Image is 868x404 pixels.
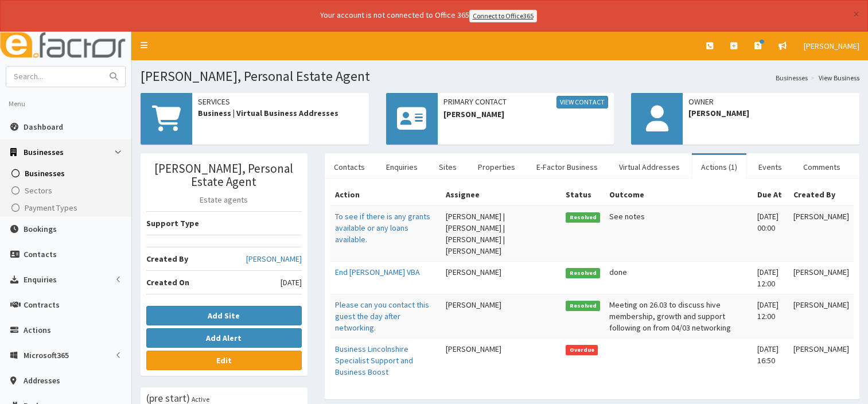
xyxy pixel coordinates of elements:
td: See notes [605,205,753,262]
span: Actions [24,325,51,335]
th: Outcome [605,184,753,205]
a: Virtual Addresses [610,155,689,179]
span: Resolved [566,301,600,311]
a: End [PERSON_NAME] VBA [335,267,420,277]
button: Add Alert [146,328,302,348]
span: [DATE] [281,277,302,288]
td: [PERSON_NAME] [441,338,561,382]
td: [PERSON_NAME] | [PERSON_NAME] | [PERSON_NAME] | [PERSON_NAME] [441,205,561,262]
span: Businesses [25,168,65,178]
a: Enquiries [377,155,427,179]
a: Payment Types [3,199,131,216]
td: [PERSON_NAME] [789,261,854,294]
td: [PERSON_NAME] [441,261,561,294]
th: Created By [789,184,854,205]
a: Businesses [3,165,131,182]
span: [PERSON_NAME] [443,108,609,120]
a: Connect to Office365 [469,10,537,22]
span: Enquiries [24,274,57,285]
a: [PERSON_NAME] [795,32,868,60]
li: View Business [808,73,859,83]
b: Add Alert [206,333,242,343]
a: To see if there is any grants available or any loans available. [335,211,430,244]
span: Resolved [566,212,600,223]
span: Services [198,96,363,107]
a: View Contact [556,96,608,108]
td: Meeting on 26.03 to discuss hive membership, growth and support following on from 04/03 networking [605,294,753,338]
a: Please can you contact this guest the day after networking. [335,300,429,333]
a: [PERSON_NAME] [246,253,302,265]
th: Action [330,184,442,205]
th: Due At [753,184,789,205]
a: E-Factor Business [527,155,607,179]
span: Owner [688,96,854,107]
a: Properties [469,155,524,179]
b: Created On [146,277,189,288]
a: Comments [794,155,850,179]
span: Payment Types [25,203,77,213]
b: Support Type [146,218,199,228]
input: Search... [6,67,103,87]
span: Microsoft365 [24,350,69,360]
b: Add Site [208,310,240,321]
th: Assignee [441,184,561,205]
small: Active [192,395,209,403]
a: Sectors [3,182,131,199]
td: [DATE] 00:00 [753,205,789,262]
span: Resolved [566,268,600,278]
span: Sectors [25,185,52,196]
td: [PERSON_NAME] [441,294,561,338]
button: × [853,8,859,20]
span: [PERSON_NAME] [688,107,854,119]
a: Businesses [776,73,808,83]
b: Edit [216,355,232,366]
a: Contacts [325,155,374,179]
a: Edit [146,351,302,370]
a: Events [749,155,791,179]
h1: [PERSON_NAME], Personal Estate Agent [141,69,859,84]
a: Business Lincolnshire Specialist Support and Business Boost [335,344,413,377]
h3: (pre start) [146,393,190,403]
span: Primary Contact [443,96,609,108]
span: Contracts [24,300,60,310]
td: [DATE] 12:00 [753,261,789,294]
p: Estate agents [146,194,302,205]
span: Dashboard [24,122,63,132]
span: Business | Virtual Business Addresses [198,107,363,119]
span: Contacts [24,249,57,259]
span: Addresses [24,375,60,386]
th: Status [561,184,605,205]
b: Created By [146,254,188,264]
td: [DATE] 16:50 [753,338,789,382]
td: [PERSON_NAME] [789,338,854,382]
td: [DATE] 12:00 [753,294,789,338]
span: Bookings [24,224,57,234]
a: Actions (1) [692,155,746,179]
td: [PERSON_NAME] [789,205,854,262]
span: Overdue [566,345,598,355]
td: [PERSON_NAME] [789,294,854,338]
span: [PERSON_NAME] [804,41,859,51]
h3: [PERSON_NAME], Personal Estate Agent [146,162,302,188]
a: Sites [430,155,466,179]
span: Businesses [24,147,64,157]
div: Your account is not connected to Office 365 [93,9,764,22]
td: done [605,261,753,294]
